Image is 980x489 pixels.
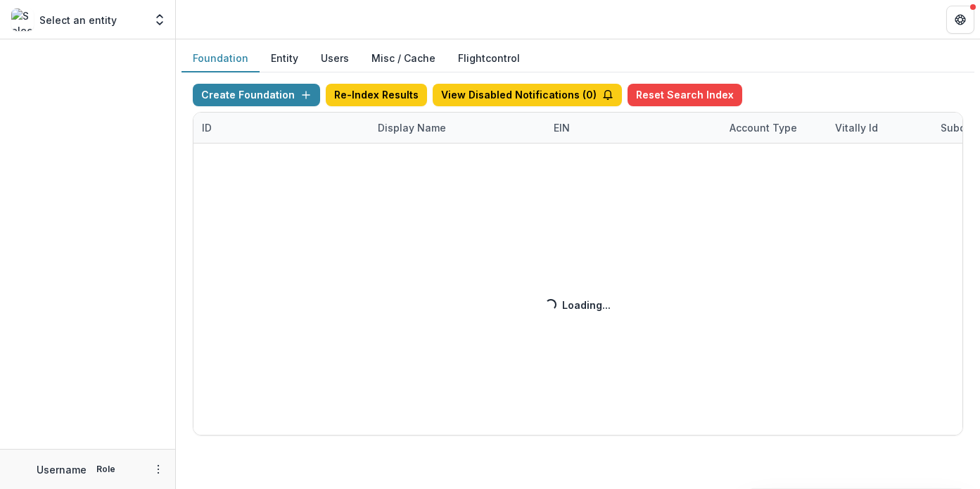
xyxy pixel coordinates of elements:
img: Select an entity [11,8,34,31]
button: More [150,461,167,478]
p: Select an entity [39,13,117,27]
button: Entity [260,45,310,72]
button: Open entity switcher [150,6,170,34]
p: Username [37,462,87,477]
button: Get Help [946,6,974,34]
button: Users [310,45,360,72]
button: Misc / Cache [360,45,447,72]
a: Flightcontrol [458,51,520,65]
button: Foundation [182,45,260,72]
p: Role [92,463,120,476]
